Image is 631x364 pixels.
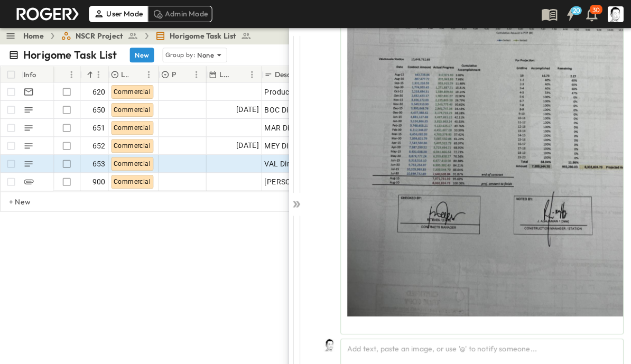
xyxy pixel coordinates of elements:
span: Commercial [114,106,151,114]
img: Profile Picture [323,338,336,351]
span: Commercial [114,160,151,167]
span: VAL Direct CMW [264,158,320,169]
button: Menu [190,68,202,81]
nav: breadcrumbs [23,31,257,41]
span: NSCR Project [76,31,123,41]
h6: 20 [572,6,580,15]
span: [DATE] [236,104,258,116]
div: Admin Mode [147,6,212,22]
p: Horigome Task List [23,48,117,62]
button: Sort [85,69,96,80]
button: Menu [142,68,155,81]
button: Sort [131,69,142,80]
div: Info [22,66,53,83]
span: 653 [92,158,105,169]
a: Home [23,31,44,41]
span: 651 [92,123,105,133]
img: Profile Picture [607,6,623,22]
span: Commercial [114,142,151,150]
span: Commercial [114,124,151,132]
button: Menu [245,68,258,81]
button: Sort [178,69,190,80]
p: + New [9,196,15,207]
p: Last Email Date [219,69,231,80]
span: 620 [92,87,105,97]
span: [PERSON_NAME] 2506 Scaffolding CMW forcast [264,176,432,187]
span: [DATE] [236,139,258,152]
button: Menu [92,68,105,81]
button: Sort [57,69,69,80]
p: Group by: [165,50,195,60]
div: User Mode [89,6,147,22]
span: 900 [92,176,105,187]
p: 30 [591,6,599,14]
span: Commercial [114,88,151,96]
span: Commercial [114,178,151,185]
button: Sort [234,69,245,80]
span: Horigome Task List [170,31,236,41]
span: 652 [92,141,105,151]
span: MEY Direct CMW [264,141,322,151]
p: None [197,50,214,60]
span: MAR Direct CMW [264,123,323,133]
p: Priority [171,69,176,80]
span: Productivity rate of CMW scaffolder [264,87,388,97]
button: Menu [65,68,78,81]
span: 650 [92,105,105,115]
button: New [129,48,154,62]
p: Description [274,69,313,80]
p: Log [121,69,128,80]
div: Info [24,60,36,89]
span: BOC Direct CMW [264,105,322,115]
